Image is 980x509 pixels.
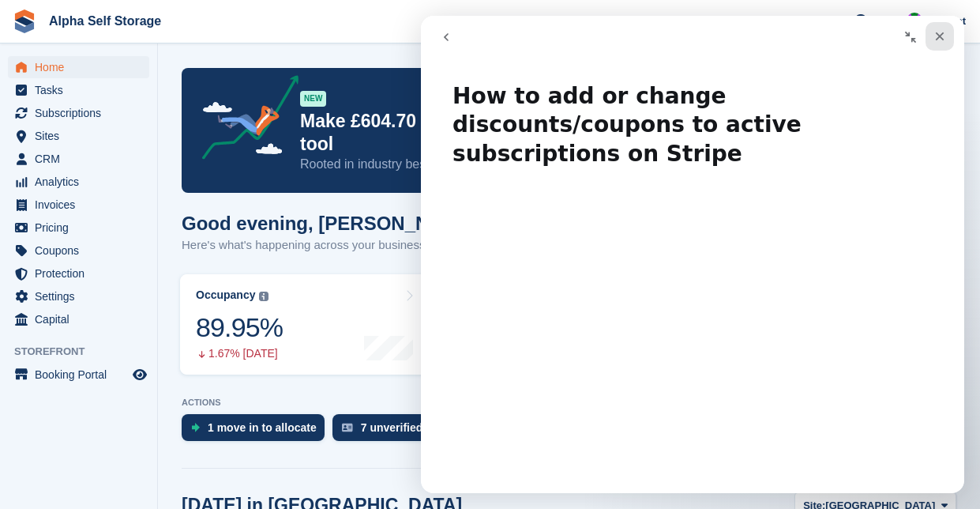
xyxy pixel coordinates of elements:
iframe: Intercom live chat [421,16,964,493]
a: 1 move in to allocate [182,414,332,449]
a: menu [8,285,149,307]
div: NEW [300,91,326,107]
span: Protection [35,262,130,285]
img: icon-info-grey-7440780725fd019a000dd9b08b2336e03edf1995a4989e88bcd33f0948082b44.svg [259,292,268,301]
div: Occupancy [196,288,255,302]
span: Help [870,13,892,28]
span: Booking Portal [35,364,130,386]
img: move_ins_to_allocate_icon-fdf77a2bb77ea45bf5b3d319d69a93e2d87916cf1d5bf7949dd705db3b84f3ca.svg [191,423,200,432]
div: 1.67% [DATE] [196,347,283,360]
span: Settings [35,285,130,307]
a: menu [8,364,149,386]
a: 7 unverified identities [332,414,490,449]
span: Sites [35,125,130,147]
p: Make £604.70 of extra revenue with our new price increases tool [300,110,818,156]
div: 1 move in to allocate [208,421,317,434]
span: Tasks [35,79,130,101]
span: Account [925,13,966,29]
a: Occupancy 89.95% 1.67% [DATE] [180,274,429,375]
span: Create [792,13,824,28]
a: menu [8,239,149,262]
a: menu [8,102,149,124]
p: Rooted in industry best practices, but tailored to your subscriptions. [300,156,818,173]
a: menu [8,148,149,170]
a: menu [8,262,149,285]
div: 89.95% [196,311,283,344]
a: menu [8,125,149,147]
a: menu [8,79,149,101]
div: 7 unverified identities [361,421,475,434]
span: Home [35,56,130,78]
span: Analytics [35,171,130,193]
a: menu [8,56,149,78]
a: Alpha Self Storage [43,8,167,34]
span: Coupons [35,239,130,262]
img: verify_identity-adf6edd0f0f0b5bbfe63781bf79b02c33cf7c696d77639b501bdc392416b5a36.svg [342,423,353,432]
span: Capital [35,308,130,330]
a: menu [8,194,149,216]
h1: Good evening, [PERSON_NAME] [182,213,478,234]
p: ACTIONS [182,398,956,408]
a: menu [8,217,149,239]
img: James Bambury [907,13,922,28]
a: menu [8,308,149,330]
span: Storefront [14,344,157,360]
span: CRM [35,148,130,170]
span: Subscriptions [35,102,130,124]
img: stora-icon-8386f47178a22dfd0bd8f6a31ec36ba5ce8667c1dd55bd0f319d3a0aa187defe.svg [13,9,36,33]
span: Pricing [35,217,130,239]
span: Invoices [35,194,130,216]
img: price-adjustments-announcement-icon-8257ccfd72463d97f412b2fc003d46551f7dbcb40ab6d574587a9cd5c0d94... [189,75,299,165]
p: Here's what's happening across your business [DATE] [182,236,478,254]
a: Preview store [130,365,149,384]
a: menu [8,171,149,193]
